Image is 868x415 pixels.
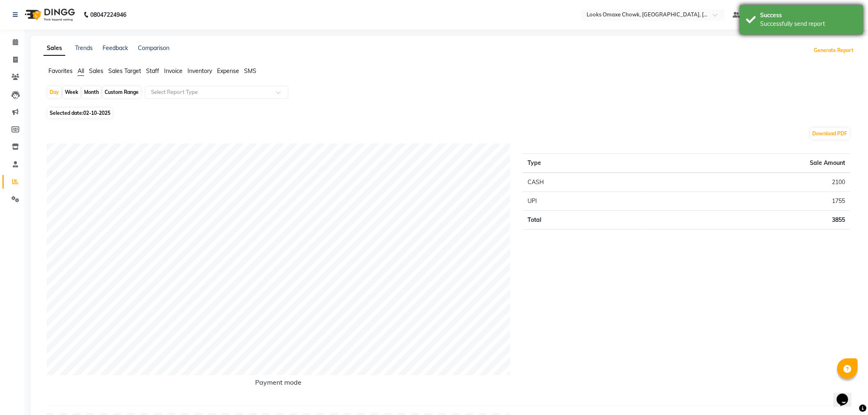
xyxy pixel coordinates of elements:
span: Expense [217,67,239,75]
b: 08047224946 [90,3,126,26]
a: Comparison [138,44,169,52]
a: Feedback [103,44,128,52]
span: All [78,67,84,75]
td: CASH [523,173,643,192]
a: Sales [43,41,65,56]
button: Download PDF [811,128,850,139]
span: Sales [89,67,103,75]
div: Successfully send report [761,20,857,28]
div: Success [761,11,857,20]
img: logo [21,3,77,26]
span: 02-10-2025 [83,110,110,116]
span: Inventory [187,67,212,75]
h6: Payment mode [47,379,510,390]
a: Trends [75,44,93,52]
div: Week [63,87,80,98]
span: Selected date: [48,108,112,118]
td: 1755 [643,192,850,211]
td: UPI [523,192,643,211]
span: SMS [244,67,256,75]
th: Type [523,154,643,173]
span: Favorites [48,67,73,75]
td: Total [523,211,643,230]
iframe: chat widget [834,382,860,407]
div: Custom Range [103,87,141,98]
th: Sale Amount [643,154,850,173]
span: Invoice [164,67,183,75]
td: 2100 [643,173,850,192]
span: Staff [146,67,159,75]
div: Day [48,87,61,98]
span: Sales Target [108,67,141,75]
div: Month [82,87,101,98]
button: Generate Report [812,45,856,56]
td: 3855 [643,211,850,230]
